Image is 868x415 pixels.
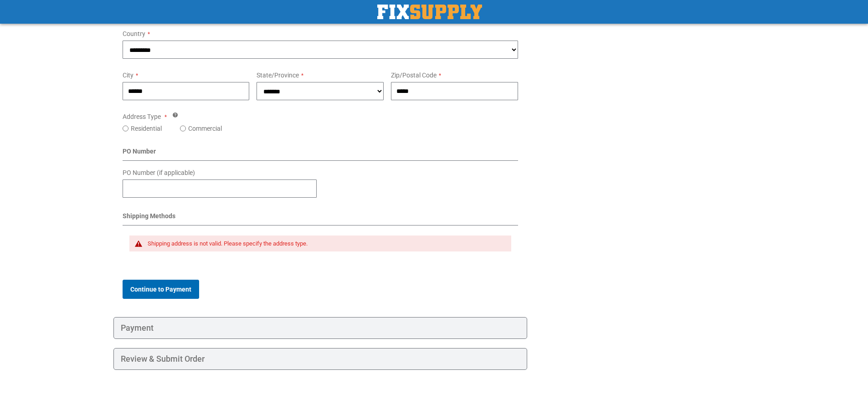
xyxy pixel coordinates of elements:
div: PO Number [123,147,519,161]
div: Payment [113,317,528,339]
span: Zip/Postal Code [391,72,437,79]
span: City [123,72,134,79]
span: State/Province [257,72,299,79]
div: Shipping address is not valid. Please specify the address type. [148,240,503,247]
span: Continue to Payment [130,286,191,293]
span: PO Number (if applicable) [123,169,195,176]
div: Shipping Methods [123,211,519,225]
span: Address Type [123,113,161,120]
label: Residential [131,124,162,133]
label: Commercial [188,124,222,133]
img: Fix Industrial Supply [377,5,482,19]
a: store logo [377,5,482,19]
span: Country [123,30,145,37]
div: Review & Submit Order [113,348,528,370]
button: Continue to Payment [123,280,199,299]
